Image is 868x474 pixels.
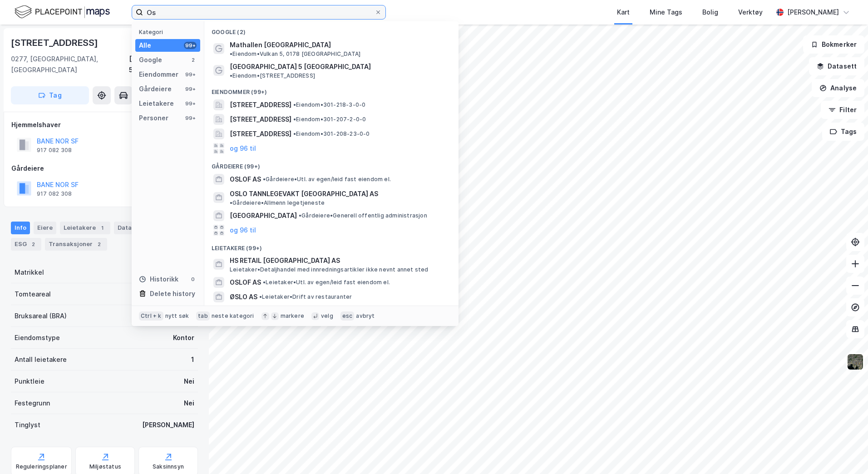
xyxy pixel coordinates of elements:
div: Nei [184,376,194,387]
div: 1 [191,354,194,365]
div: Delete history [150,288,195,299]
div: Eiendommer (99+) [204,81,459,98]
input: Søk på adresse, matrikkel, gårdeiere, leietakere eller personer [143,5,375,19]
div: tab [196,311,210,321]
span: • [259,293,262,300]
span: [STREET_ADDRESS] [230,99,291,110]
span: • [293,101,296,108]
div: Bruksareal (BRA) [15,311,67,321]
div: 99+ [184,114,197,122]
div: Leietakere [139,98,174,109]
div: Google (2) [204,21,459,38]
div: markere [281,312,304,320]
span: Leietaker • Drift av restauranter [259,293,352,301]
div: [PERSON_NAME] [787,7,839,18]
span: Leietaker • Utl. av egen/leid fast eiendom el. [263,279,390,286]
div: Matrikkel [15,267,44,278]
div: Eiere [34,222,56,234]
div: Mine Tags [650,7,682,18]
div: Bolig [702,7,718,18]
button: Tags [822,123,864,141]
button: Analyse [812,79,864,97]
div: 2 [189,56,197,64]
div: 0 [189,276,197,283]
div: neste kategori [212,312,254,320]
div: Alle [139,40,151,51]
span: • [263,279,266,286]
div: velg [321,312,333,320]
div: Transaksjoner [45,238,107,251]
div: ESG [11,238,41,251]
div: Personer [139,113,168,123]
span: Mathallen [GEOGRAPHIC_DATA] [230,39,331,50]
div: 917 082 308 [37,147,72,154]
span: OSLO TANNLEGEVAKT [GEOGRAPHIC_DATA] AS [230,188,378,199]
button: Tag [11,86,89,104]
span: • [230,50,232,57]
div: Kart [617,7,630,18]
span: Gårdeiere • Utl. av egen/leid fast eiendom el. [263,176,391,183]
div: [GEOGRAPHIC_DATA], 5/3 [129,54,198,75]
div: 99+ [184,100,197,107]
div: Info [11,222,30,234]
span: • [299,212,301,219]
div: Festegrunn [15,398,50,409]
button: og 96 til [230,143,256,154]
span: Eiendom • 301-208-23-0-0 [293,130,370,138]
div: Kontrollprogram for chat [823,430,868,474]
div: Datasett [114,222,148,234]
div: Gårdeiere (99+) [204,156,459,172]
span: • [230,72,232,79]
div: Verktøy [738,7,763,18]
div: nytt søk [165,312,189,320]
span: • [293,130,296,137]
div: Gårdeiere [11,163,197,174]
button: Bokmerker [803,35,864,54]
div: Miljøstatus [89,463,121,470]
div: [PERSON_NAME] [142,420,194,430]
div: Antall leietakere [15,354,67,365]
span: Gårdeiere • Generell offentlig administrasjon [299,212,427,219]
div: Eiendommer [139,69,178,80]
div: 2 [29,240,38,249]
div: 1 [98,223,107,232]
div: 99+ [184,85,197,93]
span: Eiendom • 301-218-3-0-0 [293,101,365,109]
div: Eiendomstype [15,332,60,343]
span: [GEOGRAPHIC_DATA] [230,210,297,221]
div: Kontor [173,332,194,343]
div: avbryt [356,312,375,320]
span: [STREET_ADDRESS] [230,114,291,125]
div: 99+ [184,71,197,78]
span: • [230,199,232,206]
div: Google [139,54,162,65]
div: Ctrl + k [139,311,163,321]
span: Gårdeiere • Allmenn legetjeneste [230,199,325,207]
button: Filter [821,101,864,119]
div: Hjemmelshaver [11,119,197,130]
span: OSLOF AS [230,174,261,185]
button: og 96 til [230,225,256,236]
div: 99+ [184,42,197,49]
div: Leietakere [60,222,110,234]
span: Eiendom • Vulkan 5, 0178 [GEOGRAPHIC_DATA] [230,50,360,58]
div: Nei [184,398,194,409]
span: • [263,176,266,183]
div: 2 [94,240,104,249]
span: ØSLO AS [230,291,257,302]
span: Eiendom • [STREET_ADDRESS] [230,72,315,79]
button: Datasett [809,57,864,75]
div: 917 082 308 [37,190,72,197]
div: Saksinnsyn [153,463,184,470]
span: [GEOGRAPHIC_DATA] 5 [GEOGRAPHIC_DATA] [230,61,371,72]
span: • [293,116,296,123]
span: OSLOF AS [230,277,261,288]
div: 0277, [GEOGRAPHIC_DATA], [GEOGRAPHIC_DATA] [11,54,129,75]
div: Historikk [139,274,178,285]
span: HS RETAIL [GEOGRAPHIC_DATA] AS [230,255,448,266]
iframe: Chat Widget [823,430,868,474]
div: Reguleringsplaner [16,463,67,470]
div: Leietakere (99+) [204,237,459,254]
img: logo.f888ab2527a4732fd821a326f86c7f29.svg [15,4,110,20]
div: Gårdeiere [139,84,172,94]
